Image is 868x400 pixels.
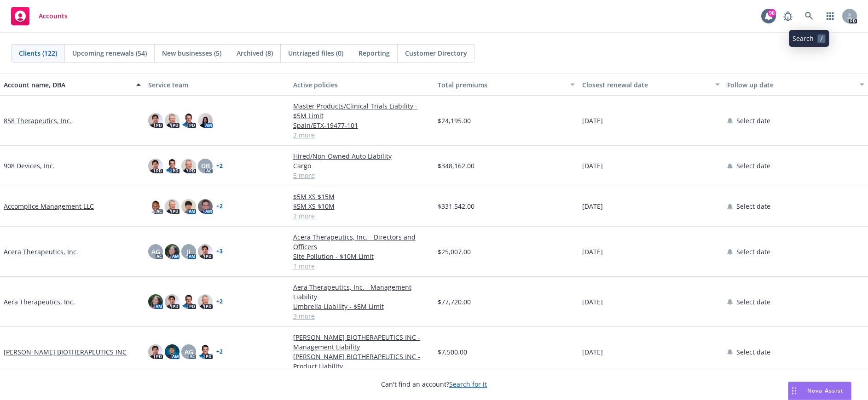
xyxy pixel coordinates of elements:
a: [PERSON_NAME] BIOTHERAPEUTICS INC - Management Liability [293,332,430,352]
span: AG [151,247,160,257]
a: 5 more [293,171,430,180]
img: photo [165,244,179,259]
a: Acera Therapeutics, Inc. - Directors and Officers [293,232,430,251]
a: Search for it [449,380,487,389]
span: [DATE] [582,297,603,307]
span: [DATE] [582,201,603,211]
img: photo [165,113,179,128]
span: $24,195.00 [438,116,471,126]
img: photo [198,344,213,359]
a: + 2 [216,349,223,354]
span: Select date [736,201,770,211]
span: Untriaged files (0) [288,48,343,58]
a: 1 more [293,261,430,271]
div: Total premiums [438,80,565,90]
span: Upcoming renewals (54) [72,48,147,58]
img: photo [165,159,179,173]
img: photo [198,294,213,309]
span: $7,500.00 [438,347,467,357]
span: JJ [187,247,191,257]
a: Acera Therapeutics, Inc. [4,247,78,257]
span: [DATE] [582,347,603,357]
img: photo [165,294,179,309]
div: Closest renewal date [582,80,709,90]
a: + 2 [216,163,223,169]
div: Follow up date [727,80,854,90]
span: Select date [736,247,770,257]
span: $77,720.00 [438,297,471,307]
a: Report a Bug [779,7,797,25]
span: [DATE] [582,247,603,257]
a: Aera Therapeutics, Inc. - Management Liability [293,282,430,302]
img: photo [148,159,163,173]
img: photo [148,199,163,214]
div: Service team [148,80,285,90]
span: Reporting [359,48,390,58]
img: photo [148,344,163,359]
a: 3 more [293,311,430,321]
span: Accounts [39,12,68,20]
a: [PERSON_NAME] BIOTHERAPEUTICS INC - Product Liability [293,352,430,371]
a: Master Products/Clinical Trials Liability - $5M Limit [293,101,430,120]
a: 858 Therapeutics, Inc. [4,116,72,126]
button: Active policies [289,74,434,96]
img: photo [198,199,213,214]
button: Nova Assist [788,382,851,400]
span: [DATE] [582,116,603,126]
img: photo [181,113,196,128]
span: AG [185,347,193,357]
span: Nova Assist [807,387,844,394]
img: photo [198,113,213,128]
button: Service team [145,74,289,96]
span: $25,007.00 [438,247,471,257]
span: [DATE] [582,161,603,171]
span: Archived (8) [237,48,273,58]
span: $348,162.00 [438,161,475,171]
a: 2 more [293,211,430,221]
a: Cargo [293,161,430,171]
div: Active policies [293,80,430,90]
button: Follow up date [723,74,868,96]
span: Select date [736,297,770,307]
div: Account name, DBA [4,80,131,90]
button: Total premiums [434,74,579,96]
span: Clients (122) [19,48,57,58]
img: photo [148,294,163,309]
img: photo [165,344,179,359]
span: Select date [736,116,770,126]
a: Umbrella Liability - $5M Limit [293,302,430,311]
a: Hired/Non-Owned Auto Liability [293,151,430,161]
a: + 2 [216,299,223,304]
a: 908 Devices, Inc. [4,161,55,171]
a: $5M XS $15M [293,192,430,201]
a: + 3 [216,249,223,254]
span: Select date [736,347,770,357]
a: + 2 [216,204,223,209]
div: 98 [768,9,776,17]
img: photo [181,199,196,214]
a: Switch app [821,7,839,25]
img: photo [181,294,196,309]
div: Drag to move [788,382,800,400]
img: photo [181,159,196,173]
span: Customer Directory [405,48,467,58]
span: New businesses (5) [162,48,221,58]
a: Accounts [7,3,71,29]
a: Search [800,7,818,25]
a: Spain/ETX-19477-101 [293,120,430,130]
span: Select date [736,161,770,171]
a: 2 more [293,130,430,140]
a: Site Pollution - $10M Limit [293,251,430,261]
a: [PERSON_NAME] BIOTHERAPEUTICS INC [4,347,127,357]
img: photo [165,199,179,214]
a: Accomplice Management LLC [4,201,94,211]
button: Closest renewal date [579,74,723,96]
img: photo [148,113,163,128]
span: Can't find an account? [381,379,487,389]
